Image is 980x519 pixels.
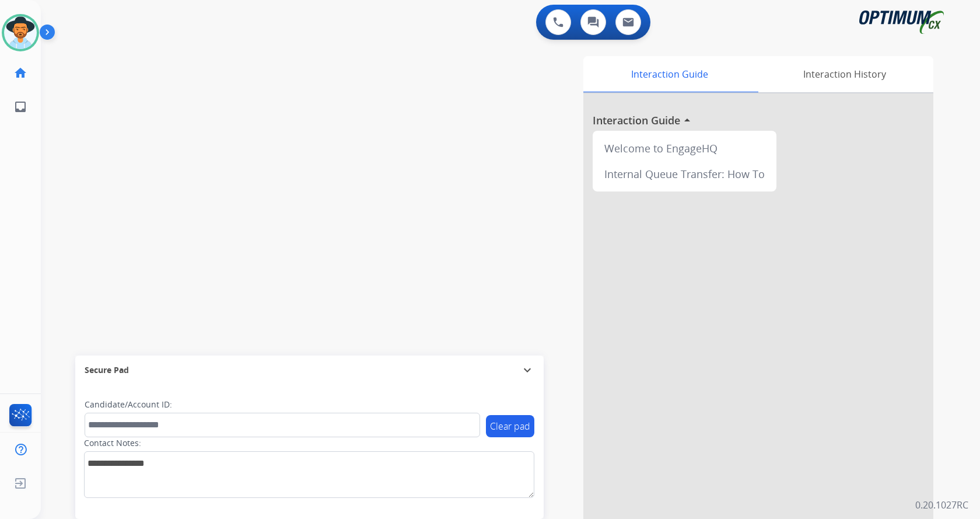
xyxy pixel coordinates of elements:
[486,415,534,437] button: Clear pad
[13,66,27,80] mat-icon: home
[583,56,755,92] div: Interaction Guide
[85,364,129,376] span: Secure Pad
[597,161,772,187] div: Internal Queue Transfer: How To
[520,363,534,377] mat-icon: expand_more
[13,100,27,114] mat-icon: inbox
[84,437,141,449] label: Contact Notes:
[597,135,772,161] div: Welcome to EngageHQ
[85,399,172,410] label: Candidate/Account ID:
[915,498,968,512] p: 0.20.1027RC
[4,16,37,49] img: avatar
[755,56,933,92] div: Interaction History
